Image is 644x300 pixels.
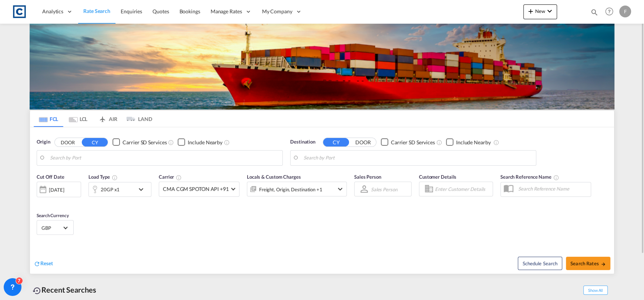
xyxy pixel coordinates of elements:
md-checkbox: Checkbox No Ink [113,138,167,146]
span: Carrier [159,174,182,180]
span: CMA CGM SPOTON API +91 [163,185,229,193]
div: [DATE] [37,182,81,197]
button: icon-plus 400-fgNewicon-chevron-down [523,4,557,19]
span: Origin [37,138,50,146]
input: Search by Port [303,152,532,164]
div: F [619,6,631,17]
div: Origin DOOR CY Checkbox No InkUnchecked: Search for CY (Container Yard) services for all selected... [30,127,614,274]
div: icon-magnify [590,8,598,19]
span: Analytics [42,8,63,15]
span: Enquiries [121,8,142,14]
input: Enter Customer Details [435,183,490,195]
md-icon: icon-information-outline [112,175,118,181]
md-icon: icon-airplane [98,115,107,120]
span: Search Reference Name [500,174,559,180]
md-icon: Your search will be saved by the below given name [553,175,559,181]
div: 20GP x1 [101,184,120,195]
md-select: Sales Person [370,184,398,195]
span: Search Rates [570,260,606,266]
md-tab-item: LAND [123,111,152,127]
div: Freight Origin Destination Factory Stuffing [259,184,322,195]
button: Note: By default Schedule search will only considerorigin ports, destination ports and cut off da... [518,257,562,270]
span: Quotes [152,8,169,14]
span: Manage Rates [211,8,242,15]
span: Destination [290,138,315,146]
button: CY [323,138,349,146]
span: Sales Person [354,174,381,180]
md-checkbox: Checkbox No Ink [381,138,435,146]
span: Bookings [180,8,200,14]
span: Locals & Custom Charges [247,174,301,180]
span: Show All [583,286,608,295]
div: Freight Origin Destination Factory Stuffingicon-chevron-down [247,182,347,196]
span: Rate Search [83,8,110,14]
input: Search by Port [50,152,279,164]
md-icon: Unchecked: Ignores neighbouring ports when fetching rates.Checked : Includes neighbouring ports w... [493,139,499,145]
span: Customer Details [419,174,456,180]
div: Include Nearby [456,139,491,146]
img: LCL+%26+FCL+BACKGROUND.png [30,24,614,109]
md-pagination-wrapper: Use the left and right arrow keys to navigate between tabs [34,111,152,127]
md-icon: The selected Trucker/Carrierwill be displayed in the rate results If the rates are from another f... [176,175,182,181]
button: Search Ratesicon-arrow-right [566,257,610,270]
md-icon: icon-magnify [590,8,598,16]
md-tab-item: LCL [63,111,93,127]
div: Carrier SD Services [391,139,435,146]
div: icon-refreshReset [34,260,53,268]
div: 20GP x1icon-chevron-down [88,182,151,197]
span: Help [603,5,616,18]
md-tab-item: FCL [34,111,63,127]
button: CY [82,138,108,146]
md-select: Select Currency: £ GBPUnited Kingdom Pound [41,222,70,233]
span: Reset [40,260,53,266]
button: DOOR [55,138,81,146]
md-tab-item: AIR [93,111,123,127]
md-icon: icon-plus 400-fg [526,7,535,16]
md-icon: icon-chevron-down [545,7,554,16]
div: Carrier SD Services [123,139,167,146]
span: Search Currency [37,213,69,218]
div: Recent Searches [30,282,99,298]
div: Include Nearby [188,139,222,146]
md-datepicker: Select [37,196,42,206]
md-icon: icon-backup-restore [33,286,41,295]
md-icon: icon-chevron-down [137,185,149,194]
md-icon: Unchecked: Search for CY (Container Yard) services for all selected carriers.Checked : Search for... [168,139,174,145]
md-checkbox: Checkbox No Ink [446,138,491,146]
md-icon: icon-refresh [34,260,40,267]
div: [DATE] [49,186,64,193]
md-icon: icon-chevron-down [336,185,345,193]
input: Search Reference Name [514,183,591,194]
md-icon: Unchecked: Search for CY (Container Yard) services for all selected carriers.Checked : Search for... [436,139,442,145]
md-icon: icon-arrow-right [601,262,606,267]
span: Load Type [88,174,118,180]
div: Help [603,5,619,18]
span: New [526,8,554,14]
button: DOOR [350,138,376,146]
md-icon: Unchecked: Ignores neighbouring ports when fetching rates.Checked : Includes neighbouring ports w... [224,139,230,145]
span: My Company [262,8,292,15]
md-checkbox: Checkbox No Ink [178,138,222,146]
span: Cut Off Date [37,174,64,180]
img: 1fdb9190129311efbfaf67cbb4249bed.jpeg [11,3,28,20]
span: GBP [41,225,62,231]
